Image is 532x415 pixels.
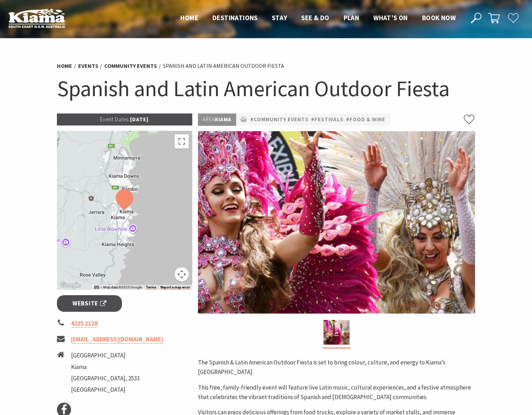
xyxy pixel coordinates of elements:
a: Events [78,62,98,70]
a: Website [57,295,122,312]
a: Open this area in Google Maps (opens a new window) [59,281,82,290]
img: Dancers in jewelled pink and silver costumes with feathers, holding their hands up while smiling [198,131,475,314]
p: The Spanish & Latin American Outdoor Fiesta is set to bring colour, culture, and energy to Kiama’... [198,358,475,377]
img: Kiama Logo [8,8,65,28]
span: Plan [344,13,359,22]
p: This free, family-friendly event will feature live Latin music, cultural experiences, and a festi... [198,383,475,402]
button: Keyboard shortcuts [94,285,99,290]
button: Toggle fullscreen view [175,134,189,148]
span: Event Dates: [100,116,130,123]
span: Book now [422,13,456,22]
a: Community Events [104,62,157,70]
li: [GEOGRAPHIC_DATA] [71,385,140,394]
img: Dancers in jewelled pink and silver costumes with feathers, holding their hands up while smiling [323,320,350,345]
p: [DATE] [57,113,193,125]
span: Map data ©2025 Google [103,285,142,289]
a: Report a map error [160,285,190,290]
a: Terms (opens in new tab) [146,285,156,290]
li: [GEOGRAPHIC_DATA] [71,351,140,360]
span: What’s On [373,13,408,22]
li: Spanish and Latin American Outdoor Fiesta [163,62,284,71]
a: #Festivals [311,115,344,124]
span: Home [180,13,198,22]
span: Area [203,116,215,123]
a: #Food & Wine [346,115,385,124]
a: #Community Events [250,115,309,124]
span: Website [72,299,106,308]
img: Google [59,281,82,290]
button: Map camera controls [175,267,189,281]
nav: Main Menu [173,12,463,24]
span: See & Do [301,13,329,22]
span: Stay [272,13,287,22]
li: Kiama [71,362,140,372]
li: [GEOGRAPHIC_DATA], 2533 [71,374,140,383]
h1: Spanish and Latin American Outdoor Fiesta [57,74,475,103]
p: Kiama [198,113,236,126]
span: Destinations [212,13,258,22]
a: Home [57,62,72,70]
a: 4225 2128 [71,320,98,328]
a: [EMAIL_ADDRESS][DOMAIN_NAME] [71,335,163,344]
